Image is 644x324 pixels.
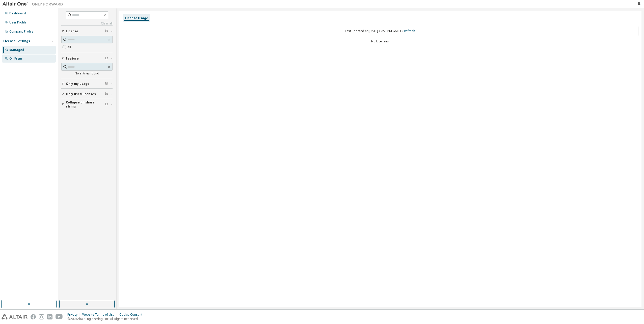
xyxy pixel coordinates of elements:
[61,99,113,110] button: Collapse on share string
[61,78,113,89] button: Only my usage
[105,92,108,96] span: Clear filter
[61,71,113,75] div: No entries found
[2,314,28,319] img: altair_logo.svg
[125,16,148,20] div: License Usage
[56,314,63,319] img: youtube.svg
[67,44,72,50] label: All
[61,21,113,25] a: Clear all
[3,2,66,7] img: Altair One
[31,314,36,319] img: facebook.svg
[61,89,113,100] button: Only used licenses
[67,313,82,317] div: Privacy
[66,82,89,86] span: Only my usage
[9,30,33,34] div: Company Profile
[105,57,108,61] span: Clear filter
[122,39,638,43] div: No Licenses
[66,57,79,61] span: Feature
[3,39,30,43] div: License Settings
[119,313,145,317] div: Cookie Consent
[47,314,52,319] img: linkedin.svg
[67,317,145,321] p: © 2025 Altair Engineering, Inc. All Rights Reserved.
[66,100,105,109] span: Collapse on share string
[39,314,44,319] img: instagram.svg
[66,92,96,96] span: Only used licenses
[9,57,22,61] div: On Prem
[105,82,108,86] span: Clear filter
[105,29,108,33] span: Clear filter
[66,29,78,33] span: License
[122,26,638,36] div: Last updated at: [DATE] 12:53 PM GMT+2
[105,102,108,106] span: Clear filter
[9,48,24,52] div: Managed
[82,313,119,317] div: Website Terms of Use
[61,53,113,64] button: Feature
[9,11,26,15] div: Dashboard
[404,29,415,33] a: Refresh
[9,20,26,24] div: User Profile
[61,26,113,37] button: License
